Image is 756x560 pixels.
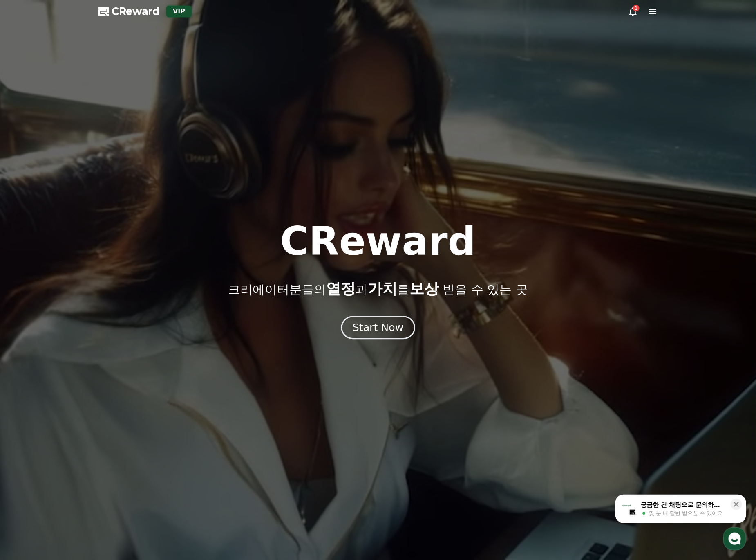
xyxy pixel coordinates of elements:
a: Start Now [343,325,414,333]
span: 대화 [75,272,85,279]
span: 홈 [26,272,31,278]
h1: CReward [280,222,476,261]
span: 열정 [326,280,356,297]
a: CReward [98,5,160,18]
div: 1 [633,5,640,11]
a: 설정 [105,259,157,280]
span: CReward [112,5,160,18]
p: 크리에이터분들의 과 를 받을 수 있는 곳 [228,281,528,297]
a: 대화 [54,259,105,280]
div: Start Now [353,321,403,335]
a: 홈 [2,259,54,280]
div: VIP [166,6,192,17]
button: Start Now [341,316,415,339]
a: 1 [628,7,638,16]
span: 가치 [368,280,397,297]
span: 보상 [409,280,439,297]
span: 설정 [126,272,136,278]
